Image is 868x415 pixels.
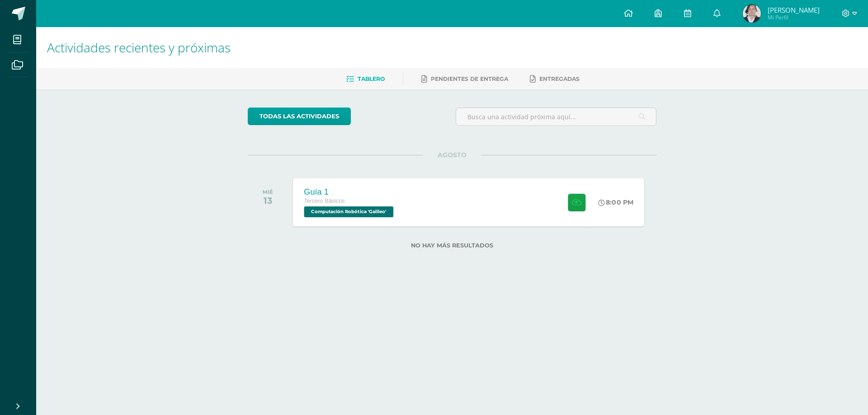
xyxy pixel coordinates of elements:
[598,198,633,206] div: 8:00 PM
[530,72,580,86] a: Entregadas
[539,75,580,82] span: Entregadas
[743,5,761,23] img: f0bd94f234a301883268530699e3afd0.png
[431,75,508,82] span: Pendientes de entrega
[304,187,396,196] div: Guía 1
[421,72,508,86] a: Pendientes de entrega
[346,72,385,86] a: Tablero
[248,107,351,125] a: todas las Actividades
[304,206,393,217] span: Computación Robótica 'Galileo'
[358,75,385,82] span: Tablero
[423,151,481,159] span: AGOSTO
[768,14,820,21] span: Mi Perfil
[263,189,273,195] div: MIÉ
[263,195,273,206] div: 13
[47,39,231,56] span: Actividades recientes y próximas
[768,5,820,14] span: [PERSON_NAME]
[248,242,657,249] label: No hay más resultados
[304,198,344,204] span: Tercero Básicos
[456,108,656,126] input: Busca una actividad próxima aquí...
